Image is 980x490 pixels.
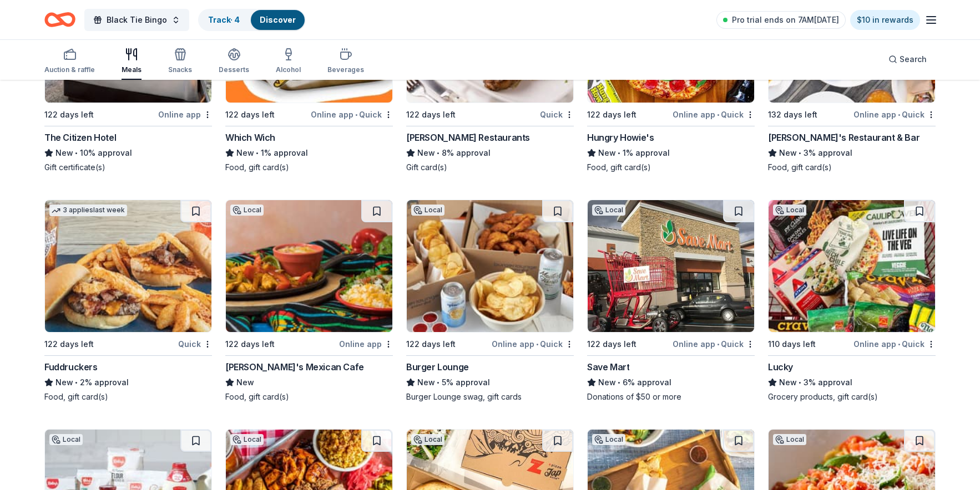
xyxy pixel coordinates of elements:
[587,360,629,374] div: Save Mart
[226,200,392,332] img: Image for Yolanda's Mexican Cafe
[406,376,574,389] div: 5% approval
[55,146,73,160] span: New
[587,376,755,389] div: 6% approval
[168,43,192,80] button: Snacks
[260,15,296,24] a: Discover
[618,149,620,157] span: •
[178,337,212,351] div: Quick
[276,43,301,80] button: Alcohol
[779,146,797,160] span: New
[406,131,530,144] div: [PERSON_NAME] Restaurants
[158,108,212,121] div: Online app
[44,162,212,173] div: Gift certificate(s)
[598,146,616,160] span: New
[122,65,142,74] div: Meals
[219,65,249,74] div: Desserts
[587,391,755,402] div: Donations of $50 or more
[732,13,839,27] span: Pro trial ends on 7AM[DATE]
[587,162,755,173] div: Food, gift card(s)
[225,146,393,160] div: 1% approval
[327,65,364,74] div: Beverages
[406,200,574,402] a: Image for Burger LoungeLocal122 days leftOnline app•QuickBurger LoungeNew•5% approvalBurger Loung...
[853,108,936,121] div: Online app Quick
[768,108,817,121] div: 132 days left
[208,15,240,24] a: Track· 4
[225,200,393,402] a: Image for Yolanda's Mexican CafeLocal122 days leftOnline app[PERSON_NAME]'s Mexican CafeNewFood, ...
[75,149,78,157] span: •
[540,108,574,121] div: Quick
[311,108,393,121] div: Online app Quick
[717,110,719,119] span: •
[219,43,249,80] button: Desserts
[44,360,98,374] div: Fuddruckers
[900,53,927,66] span: Search
[673,337,755,351] div: Online app Quick
[618,378,620,387] span: •
[768,131,920,144] div: [PERSON_NAME]'s Restaurant & Bar
[256,149,259,157] span: •
[769,200,935,332] img: Image for Lucky
[799,149,801,157] span: •
[75,378,78,387] span: •
[225,360,364,374] div: [PERSON_NAME]'s Mexican Cafe
[417,146,435,160] span: New
[773,205,806,216] div: Local
[276,65,301,74] div: Alcohol
[230,434,264,445] div: Local
[44,131,116,144] div: The Citizen Hotel
[44,7,75,33] a: Home
[44,108,94,121] div: 122 days left
[773,434,806,445] div: Local
[492,337,574,351] div: Online app Quick
[880,48,936,70] button: Search
[717,340,719,349] span: •
[339,337,393,351] div: Online app
[407,200,573,332] img: Image for Burger Lounge
[44,200,212,402] a: Image for Fuddruckers 3 applieslast week122 days leftQuickFuddruckersNew•2% approvalFood, gift ca...
[406,391,574,402] div: Burger Lounge swag, gift cards
[49,205,127,216] div: 3 applies last week
[355,110,357,119] span: •
[406,162,574,173] div: Gift card(s)
[850,10,920,30] a: $10 in rewards
[44,65,95,74] div: Auction & raffle
[55,376,73,389] span: New
[587,146,755,160] div: 1% approval
[768,338,816,351] div: 110 days left
[44,376,212,389] div: 2% approval
[779,376,797,389] span: New
[198,9,306,31] button: Track· 4Discover
[406,146,574,160] div: 8% approval
[853,337,936,351] div: Online app Quick
[536,340,538,349] span: •
[417,376,435,389] span: New
[236,376,254,389] span: New
[44,391,212,402] div: Food, gift card(s)
[768,376,936,389] div: 3% approval
[225,108,275,121] div: 122 days left
[716,11,846,29] a: Pro trial ends on 7AM[DATE]
[437,378,440,387] span: •
[768,391,936,402] div: Grocery products, gift card(s)
[225,338,275,351] div: 122 days left
[122,43,142,80] button: Meals
[225,391,393,402] div: Food, gift card(s)
[84,9,189,31] button: Black Tie Bingo
[673,108,755,121] div: Online app Quick
[107,13,167,27] span: Black Tie Bingo
[225,131,275,144] div: Which Wich
[406,338,456,351] div: 122 days left
[898,110,900,119] span: •
[44,43,95,80] button: Auction & raffle
[592,205,625,216] div: Local
[592,434,625,445] div: Local
[768,360,793,374] div: Lucky
[437,149,440,157] span: •
[225,162,393,173] div: Food, gift card(s)
[327,43,364,80] button: Beverages
[411,434,444,445] div: Local
[768,200,936,402] a: Image for LuckyLocal110 days leftOnline app•QuickLuckyNew•3% approvalGrocery products, gift card(s)
[588,200,754,332] img: Image for Save Mart
[168,65,192,74] div: Snacks
[406,360,469,374] div: Burger Lounge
